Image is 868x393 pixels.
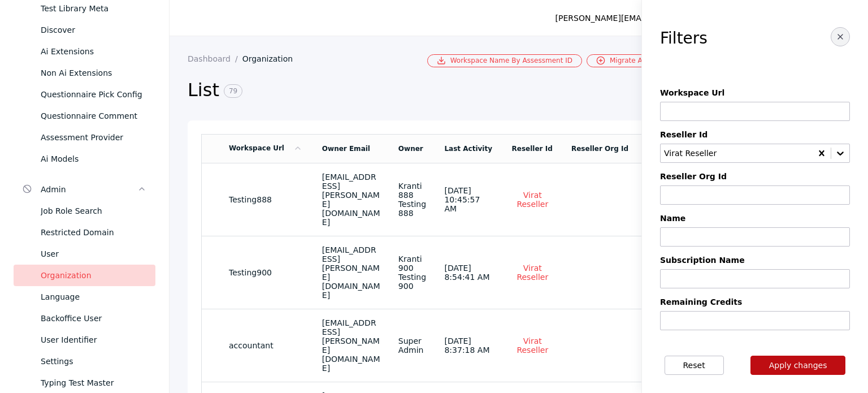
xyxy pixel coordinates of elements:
[555,11,825,25] div: [PERSON_NAME][EMAIL_ADDRESS][PERSON_NAME][DOMAIN_NAME]
[398,182,427,218] section: Kranti888 Testing888
[389,134,436,163] td: Owner
[188,54,242,63] a: Dashboard
[444,336,493,355] section: [DATE] 8:37:18 AM
[41,204,146,218] div: Job Role Search
[41,312,146,325] div: Backoffice User
[398,254,427,291] section: Kranti900 Testing900
[313,134,389,163] td: Owner Email
[14,148,155,170] a: Ai Models
[512,190,553,209] a: Virat Reseller
[41,333,146,347] div: User Identifier
[660,297,850,306] label: Remaining Credits
[444,264,493,282] section: [DATE] 8:54:41 AM
[14,308,155,329] a: Backoffice User
[41,109,146,123] div: Questionnaire Comment
[14,127,155,148] a: Assessment Provider
[14,329,155,351] a: User Identifier
[427,54,582,67] a: Workspace Name By Assessment ID
[229,144,302,152] a: Workspace Url
[41,23,146,37] div: Discover
[41,376,146,390] div: Typing Test Master
[14,200,155,222] a: Job Role Search
[750,356,846,375] button: Apply changes
[224,84,242,98] span: 79
[512,336,553,355] a: Virat Reseller
[41,88,146,101] div: Questionnaire Pick Config
[435,134,502,163] td: Last Activity
[660,256,850,265] label: Subscription Name
[41,269,146,282] div: Organization
[14,351,155,372] a: Settings
[14,19,155,41] a: Discover
[14,84,155,105] a: Questionnaire Pick Config
[14,286,155,308] a: Language
[229,341,304,350] section: accountant
[398,336,427,355] section: Super Admin
[14,243,155,265] a: User
[322,245,380,300] section: [EMAIL_ADDRESS][PERSON_NAME][DOMAIN_NAME]
[41,183,137,196] div: Admin
[41,66,146,80] div: Non Ai Extensions
[242,54,302,63] a: Organization
[229,195,304,204] section: Testing888
[665,356,724,375] button: Reset
[660,88,850,97] label: Workspace Url
[660,172,850,181] label: Reseller Org Id
[14,62,155,84] a: Non Ai Extensions
[660,130,850,139] label: Reseller Id
[660,214,850,223] label: Name
[660,29,708,47] h3: Filters
[41,152,146,166] div: Ai Models
[14,265,155,286] a: Organization
[322,172,380,227] section: [EMAIL_ADDRESS][PERSON_NAME][DOMAIN_NAME]
[444,186,493,213] section: [DATE] 10:45:57 AM
[14,41,155,62] a: Ai Extensions
[41,355,146,368] div: Settings
[229,268,304,277] section: Testing900
[188,79,661,102] h2: List
[14,105,155,127] a: Questionnaire Comment
[512,263,553,282] a: Virat Reseller
[14,222,155,243] a: Restricted Domain
[512,145,553,153] a: Reseller Id
[587,54,688,67] a: Migrate Assessment
[322,318,380,373] section: [EMAIL_ADDRESS][PERSON_NAME][DOMAIN_NAME]
[41,45,146,58] div: Ai Extensions
[41,226,146,239] div: Restricted Domain
[41,247,146,261] div: User
[571,145,628,153] a: Reseller Org Id
[41,2,146,15] div: Test Library Meta
[41,131,146,144] div: Assessment Provider
[41,290,146,304] div: Language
